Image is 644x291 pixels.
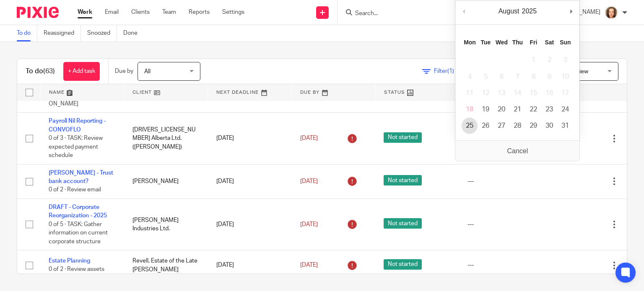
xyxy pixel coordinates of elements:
div: --- [467,261,535,269]
button: 24 [557,101,573,118]
a: + Add task [63,62,100,81]
button: 21 [509,101,525,118]
a: Payroll Nil Reporting - CONVOFLO [49,118,106,132]
input: Search [354,10,430,18]
button: 20 [493,101,509,118]
span: 0 of 2 · Review assets [49,267,104,273]
a: To do [17,25,37,41]
td: [PERSON_NAME] Industries Ltd. [124,198,208,250]
abbr: Friday [530,39,538,46]
abbr: Wednesday [496,39,508,46]
h1: To do [26,67,55,76]
span: All [144,69,151,75]
button: 30 [541,118,557,134]
span: [DATE] [300,262,318,268]
span: (63) [43,68,55,75]
button: 31 [557,118,573,134]
a: Settings [222,8,244,16]
a: [PERSON_NAME] - Trust bank account? [49,170,113,184]
button: 25 [462,118,478,134]
span: Not started [384,259,422,270]
a: Team [162,8,176,16]
p: Due by [115,67,133,75]
span: Not started [384,132,422,143]
button: Previous Month [460,5,468,18]
span: Not started [384,218,422,229]
a: Clients [131,8,150,16]
abbr: Tuesday [481,39,491,46]
span: [DATE] [300,178,318,184]
abbr: Sunday [560,39,571,46]
a: Reports [189,8,210,16]
td: [DATE] [208,113,292,164]
img: Pixie [17,7,59,18]
button: 28 [509,118,525,134]
abbr: Thursday [512,39,523,46]
span: 0 of 3 · TASK: Review expected payment schedule [49,135,103,158]
div: --- [467,220,535,229]
span: (1) [447,68,454,74]
span: 0 of 5 · TASK: Gather information on current corporate structure [49,221,108,245]
div: August [497,5,521,18]
div: 2025 [521,5,538,18]
td: Revell, Estate of the Late [PERSON_NAME] [124,250,208,280]
span: [DATE] [300,135,318,141]
button: 27 [493,118,509,134]
abbr: Saturday [545,39,554,46]
div: --- [467,177,535,185]
td: [DATE] [208,250,292,280]
a: Estate Planning [49,258,90,264]
img: avatar-thumb.jpg [605,6,618,19]
span: [DATE] [300,221,318,227]
button: 22 [525,101,541,118]
a: DRAFT - Corporate Reorganization - 2025 [49,204,107,219]
span: Not started [384,175,422,185]
button: 23 [541,101,557,118]
span: 0 of 2 · Review email [49,187,101,193]
button: 29 [525,118,541,134]
td: [PERSON_NAME] [124,164,208,198]
td: [DRIVERS_LICENSE_NUMBER] Alberta Ltd. ([PERSON_NAME]) [124,113,208,164]
td: [DATE] [208,164,292,198]
abbr: Monday [464,39,475,46]
span: Filter [434,68,460,74]
button: 19 [478,101,493,118]
a: Done [123,25,144,41]
a: Email [105,8,119,16]
button: Next Month [567,5,575,18]
button: 26 [478,118,493,134]
td: [DATE] [208,198,292,250]
a: Snoozed [87,25,117,41]
a: Reassigned [44,25,81,41]
a: Work [78,8,92,16]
